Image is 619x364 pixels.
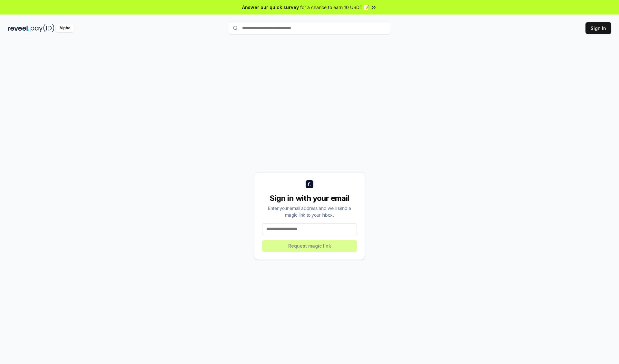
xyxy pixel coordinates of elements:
img: logo_small [306,180,313,188]
img: reveel_dark [8,24,29,32]
div: Sign in with your email [262,193,357,203]
span: Answer our quick survey [242,4,299,11]
button: Sign In [585,22,611,34]
div: Enter your email address and we’ll send a magic link to your inbox. [262,205,357,218]
div: Alpha [56,24,74,32]
span: for a chance to earn 10 USDT 📝 [300,4,369,11]
img: pay_id [31,24,54,32]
